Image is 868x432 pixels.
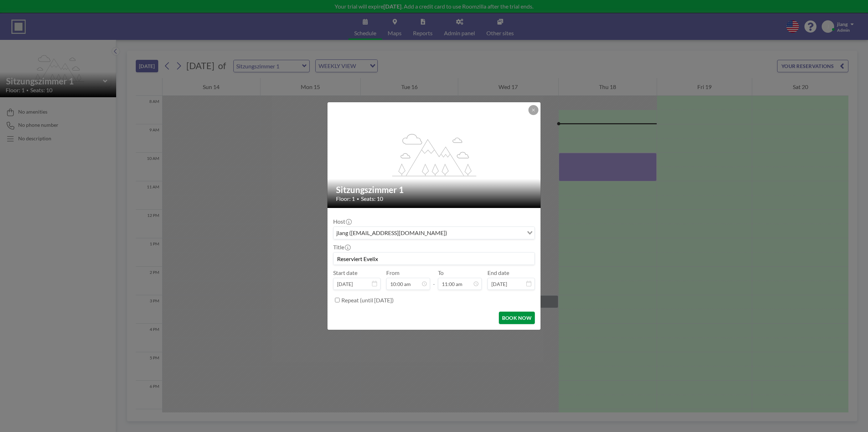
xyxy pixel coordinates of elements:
[333,244,350,251] label: Title
[357,196,359,202] span: •
[335,228,449,238] span: jlang ([EMAIL_ADDRESS][DOMAIN_NAME])
[333,269,357,276] label: Start date
[361,195,383,202] span: Seats: 10
[333,218,351,225] label: Host
[334,227,534,239] div: Search for option
[499,312,535,324] button: BOOK NOW
[449,228,523,238] input: Search for option
[438,269,444,276] label: To
[336,184,533,195] h2: Sitzungszimmer 1
[392,133,476,176] g: flex-grow: 1.2;
[433,272,435,287] span: -
[386,269,399,276] label: From
[336,195,355,202] span: Floor: 1
[341,297,394,304] label: Repeat (until [DATE])
[334,253,534,265] input: jlang's reservation
[487,269,509,276] label: End date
